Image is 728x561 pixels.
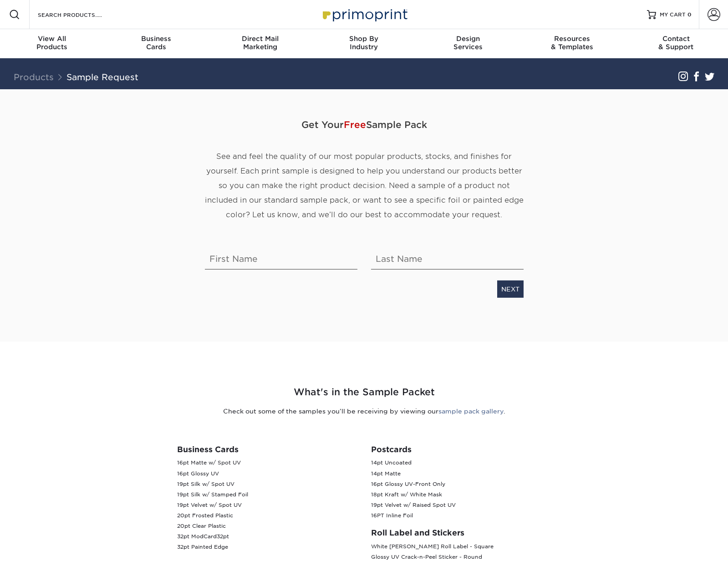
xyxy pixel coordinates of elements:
[624,35,728,43] span: Contact
[344,119,366,130] span: Free
[312,35,416,43] span: Shop By
[104,29,208,58] a: BusinessCards
[371,445,551,454] h3: Postcards
[416,35,520,51] div: Services
[177,445,357,454] h3: Business Cards
[497,280,524,298] a: NEXT
[312,29,416,58] a: Shop ByIndustry
[319,5,410,24] img: Primoprint
[104,35,208,43] span: Business
[66,72,138,82] a: Sample Request
[37,9,126,20] input: SEARCH PRODUCTS.....
[660,11,686,19] span: MY CART
[98,407,631,416] p: Check out some of the samples you’ll be receiving by viewing our .
[14,72,54,82] a: Products
[438,408,504,415] a: sample pack gallery
[416,29,520,58] a: DesignServices
[520,29,624,58] a: Resources& Templates
[177,458,357,552] p: 16pt Matte w/ Spot UV 16pt Glossy UV 19pt Silk w/ Spot UV 19pt Silk w/ Stamped Foil 19pt Velvet w...
[687,11,692,18] span: 0
[208,35,312,51] div: Marketing
[624,35,728,51] div: & Support
[104,35,208,51] div: Cards
[208,29,312,58] a: Direct MailMarketing
[520,35,624,43] span: Resources
[312,35,416,51] div: Industry
[371,528,551,537] h3: Roll Label and Stickers
[205,152,524,219] span: See and feel the quality of our most popular products, stocks, and finishes for yourself. Each pr...
[416,35,520,43] span: Design
[624,29,728,58] a: Contact& Support
[98,385,631,399] h2: What's in the Sample Packet
[520,35,624,51] div: & Templates
[208,35,312,43] span: Direct Mail
[371,458,551,521] p: 14pt Uncoated 14pt Matte 16pt Glossy UV-Front Only 18pt Kraft w/ White Mask 19pt Velvet w/ Raised...
[205,111,524,138] span: Get Your Sample Pack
